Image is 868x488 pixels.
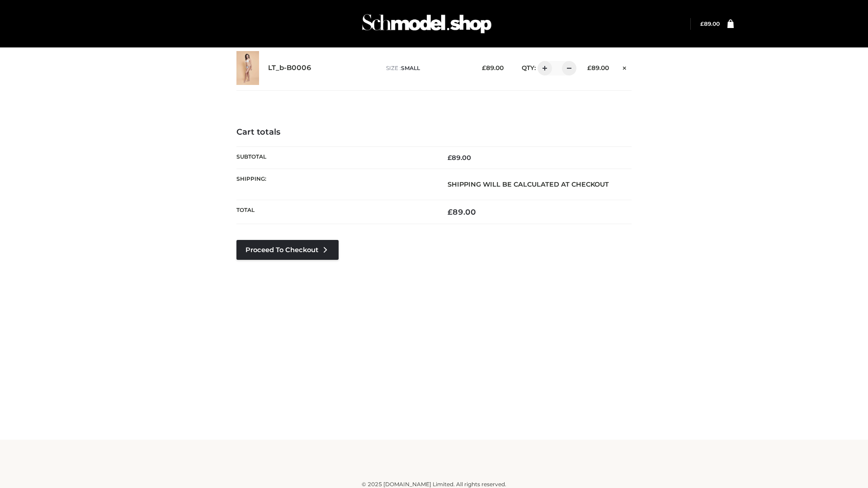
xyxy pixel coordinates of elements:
[236,240,339,260] a: Proceed to Checkout
[236,127,632,137] h4: Cart totals
[236,51,259,85] img: LT_b-B0006 - SMALL
[513,61,573,75] div: QTY:
[700,20,720,27] a: £89.00
[268,64,311,72] a: LT_b-B0006
[700,20,704,27] span: £
[401,65,420,71] span: SMALL
[448,207,453,216] span: £
[587,64,609,71] bdi: 89.00
[448,180,609,188] strong: Shipping will be calculated at checkout
[482,64,486,71] span: £
[618,61,632,73] a: Remove this item
[236,169,434,200] th: Shipping:
[448,154,471,162] bdi: 89.00
[448,154,452,162] span: £
[236,146,434,169] th: Subtotal
[587,64,591,71] span: £
[700,20,720,27] bdi: 89.00
[236,200,434,224] th: Total
[448,207,476,216] bdi: 89.00
[359,6,495,42] img: Schmodel Admin 964
[482,64,504,71] bdi: 89.00
[386,64,468,72] p: size :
